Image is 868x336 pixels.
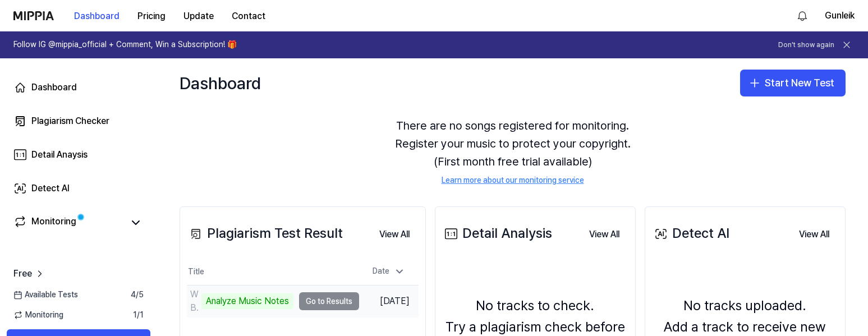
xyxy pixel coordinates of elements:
[190,288,199,315] div: WBG_02
[13,39,237,50] h1: Follow IG @mippia_official + Comment, Win a Subscription! 🎁
[31,148,88,162] div: Detail Anaysis
[370,223,419,246] button: View All
[133,310,144,321] span: 1 / 1
[13,267,45,280] a: Free
[442,175,584,186] a: Learn more about our monitoring service
[778,40,834,50] button: Don't show again
[790,222,838,246] a: View All
[7,108,150,135] a: Plagiarism Checker
[652,223,729,244] div: Detect AI
[359,286,419,317] td: [DATE]
[13,11,54,20] img: logo
[796,9,809,22] img: 알림
[580,223,628,246] button: View All
[442,223,552,244] div: Detail Analysis
[31,215,76,231] div: Monitoring
[7,74,150,101] a: Dashboard
[13,215,123,231] a: Monitoring
[13,310,63,321] span: Monitoring
[174,5,223,27] button: Update
[13,289,78,301] span: Available Tests
[31,114,109,128] div: Plagiarism Checker
[180,103,846,200] div: There are no songs registered for monitoring. Register your music to protect your copyright. (Fir...
[174,1,223,31] a: Update
[223,5,274,27] button: Contact
[7,141,150,168] a: Detail Anaysis
[13,267,32,280] span: Free
[825,9,855,22] button: Gunleik
[368,263,410,280] div: Date
[187,223,343,244] div: Plagiarism Test Result
[31,81,77,94] div: Dashboard
[740,70,846,96] button: Start New Test
[790,223,838,246] button: View All
[7,175,150,202] a: Detect AI
[31,182,70,195] div: Detect AI
[65,5,128,27] button: Dashboard
[187,259,359,286] th: Title
[180,70,261,96] div: Dashboard
[128,5,174,27] button: Pricing
[580,222,628,246] a: View All
[370,222,419,246] a: View All
[131,289,144,301] span: 4 / 5
[201,293,293,309] div: Analyze Music Notes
